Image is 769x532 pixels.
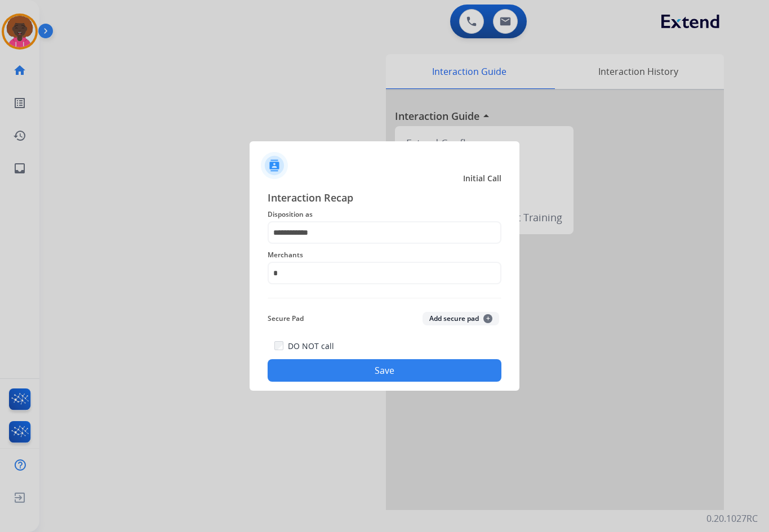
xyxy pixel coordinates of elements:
[463,173,501,184] span: Initial Call
[268,208,501,221] span: Disposition as
[268,359,501,382] button: Save
[268,190,501,208] span: Interaction Recap
[288,341,334,352] label: DO NOT call
[261,152,288,179] img: contactIcon
[268,248,501,262] span: Merchants
[423,312,499,325] button: Add secure pad+
[706,512,758,525] p: 0.20.1027RC
[483,314,492,323] span: +
[268,312,304,325] span: Secure Pad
